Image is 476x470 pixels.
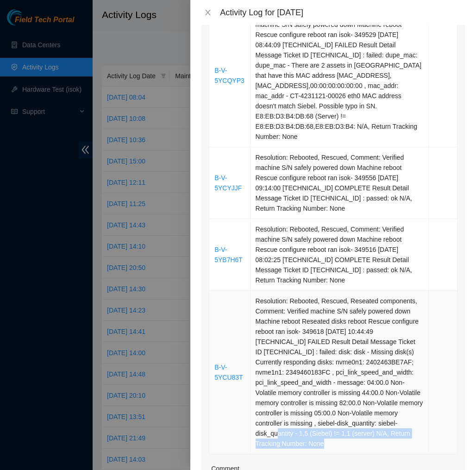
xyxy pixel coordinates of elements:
[214,246,243,263] a: B-V-5YB7H6T
[201,8,214,17] button: Close
[214,67,244,84] a: B-V-5YCQYP3
[204,9,212,16] span: close
[251,147,429,219] td: Resolution: Rebooted, Rescued, Comment: Verified machine S/N safely powered down Machine reboot R...
[251,291,429,454] td: Resolution: Rebooted, Rescued, Reseated components, Comment: Verified machine S/N safely powered ...
[214,363,243,381] a: B-V-5YCU83T
[214,174,242,192] a: B-V-5YCYJJF
[251,4,429,147] td: Resolution: Rebooted, Rescued, Comment: Verified machine S/N safely powered down Machine reboot R...
[251,219,429,291] td: Resolution: Rebooted, Rescued, Comment: Verified machine S/N safely powered down Machine reboot R...
[220,7,465,18] div: Activity Log for [DATE]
